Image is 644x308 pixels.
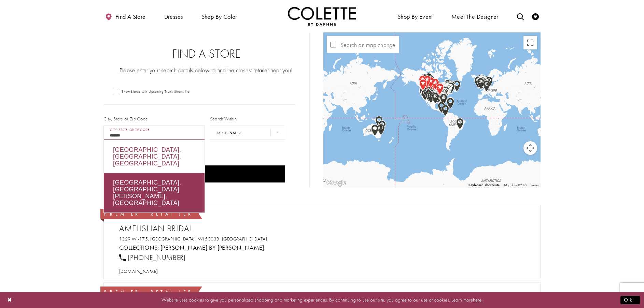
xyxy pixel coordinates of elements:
label: City, State or Zip Code [103,115,148,122]
h2: Find a Store [117,47,295,61]
span: Collections: [119,244,159,251]
button: Close Dialog [4,294,16,306]
h2: Amelishan Bridal [119,223,532,234]
a: Opens in new tab [119,268,158,274]
a: Toggle search [515,7,526,26]
p: Please enter your search details below to find the closest retailer near you! [117,66,295,74]
button: Keyboard shortcuts [468,183,500,188]
img: Google [325,179,348,188]
span: Shop By Event [397,13,433,20]
span: Shop By Event [396,7,435,26]
button: Map camera controls [523,141,537,155]
div: [GEOGRAPHIC_DATA], [GEOGRAPHIC_DATA], [GEOGRAPHIC_DATA] [104,140,205,173]
span: Map data ©2025 [504,183,527,187]
button: Toggle fullscreen view [523,36,537,49]
a: Check Wishlist [530,7,541,26]
span: Find a store [115,13,146,20]
div: Map with store locations [323,32,541,188]
a: Meet the designer [450,7,500,26]
a: Terms (opens in new tab) [531,183,538,187]
a: Visit Colette by Daphne page - Opens in new tab [160,244,264,251]
span: [PHONE_NUMBER] [128,253,185,262]
label: Search Within [210,115,237,122]
span: Shop by color [200,7,239,26]
a: [PHONE_NUMBER] [119,253,186,262]
a: Opens in new tab [119,236,267,242]
p: Website uses cookies to give you personalized shopping and marketing experiences. By continuing t... [49,295,595,305]
div: [GEOGRAPHIC_DATA], [GEOGRAPHIC_DATA][PERSON_NAME], [GEOGRAPHIC_DATA] [104,173,205,212]
input: City, State, or ZIP Code [103,126,205,140]
a: here [473,296,481,303]
a: Visit Home Page [288,7,356,26]
a: Find a store [103,7,147,26]
span: Premier Retailer [104,211,194,217]
span: Dresses [163,7,185,26]
button: Submit Dialog [620,296,640,304]
span: Premier Retailer [104,289,194,295]
img: Colette by Daphne [288,7,356,26]
span: Dresses [164,13,183,20]
a: Open this area in Google Maps (opens a new window) [325,179,348,188]
select: Radius In Miles [210,126,285,140]
span: Meet the designer [451,13,499,20]
span: Shop by color [201,13,237,20]
span: [DOMAIN_NAME] [119,268,158,274]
